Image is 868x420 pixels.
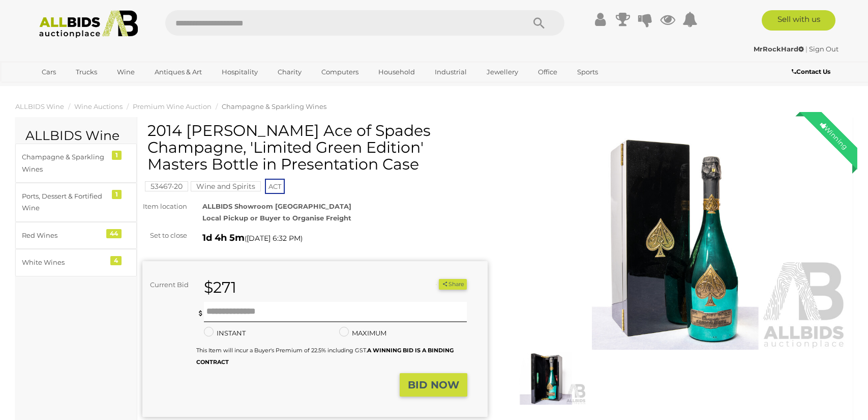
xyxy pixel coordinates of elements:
b: Contact Us [792,68,830,75]
a: ALLBIDS Wine [15,102,64,110]
div: Set to close [135,230,195,241]
div: 1 [112,151,122,160]
a: Wine Auctions [74,102,123,110]
div: Item location [135,201,195,212]
a: Sell with us [762,10,835,31]
a: Household [372,64,422,80]
div: 44 [106,229,122,238]
a: 53467-20 [145,182,188,190]
div: 1 [112,190,122,199]
img: 2014 Armand De Brignac Ace of Spades Champagne, 'Limited Green Edition' Masters Bottle in Present... [503,127,848,350]
div: Current Bid [142,279,196,291]
a: Jewellery [480,64,525,80]
small: This Item will incur a Buyer's Premium of 22.5% including GST. [196,347,454,366]
mark: Wine and Spirits [191,181,261,191]
a: Wine and Spirits [191,182,261,190]
a: Hospitality [215,64,264,80]
a: Office [531,64,564,80]
a: Computers [315,64,365,80]
img: Allbids.com.au [34,10,144,38]
a: Sports [571,64,605,80]
div: Winning [811,112,857,159]
label: MAXIMUM [339,327,386,339]
h2: ALLBIDS Wine [25,129,127,143]
a: Wine [110,64,141,80]
div: Ports, Dessert & Fortified Wine [22,190,106,214]
mark: 53467-20 [145,181,188,191]
span: [DATE] 6:32 PM [247,234,301,243]
div: Red Wines [22,230,106,241]
span: ( ) [245,234,303,242]
strong: ALLBIDS Showroom [GEOGRAPHIC_DATA] [202,202,351,210]
strong: 1d 4h 5m [202,232,245,243]
div: 4 [110,256,122,265]
a: Sign Out [809,45,839,53]
li: Watch this item [427,279,437,290]
button: Search [514,10,564,36]
button: Share [439,279,467,290]
a: Antiques & Art [148,64,208,80]
a: Charity [271,64,308,80]
span: | [805,45,807,53]
div: White Wines [22,257,106,268]
a: Trucks [69,64,104,80]
a: Premium Wine Auction [133,102,212,110]
h1: 2014 [PERSON_NAME] Ace of Spades Champagne, 'Limited Green Edition' Masters Bottle in Presentatio... [147,122,485,173]
strong: MrRockHard [754,45,804,53]
strong: BID NOW [408,379,459,391]
a: MrRockHard [754,45,805,53]
strong: $271 [204,278,236,297]
div: Champagne & Sparkling Wines [22,151,106,175]
strong: Local Pickup or Buyer to Organise Freight [202,214,351,222]
a: Cars [35,64,63,80]
a: White Wines 4 [15,249,137,276]
a: Ports, Dessert & Fortified Wine 1 [15,183,137,222]
a: Red Wines 44 [15,222,137,249]
span: ACT [265,179,285,194]
a: [GEOGRAPHIC_DATA] [35,80,121,97]
a: Champagne & Sparkling Wines 1 [15,144,137,183]
label: INSTANT [204,327,246,339]
a: Contact Us [792,66,833,77]
a: Champagne & Sparkling Wines [222,102,326,110]
button: BID NOW [400,373,467,397]
a: Industrial [428,64,473,80]
img: 2014 Armand De Brignac Ace of Spades Champagne, 'Limited Green Edition' Masters Bottle in Present... [505,352,587,405]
